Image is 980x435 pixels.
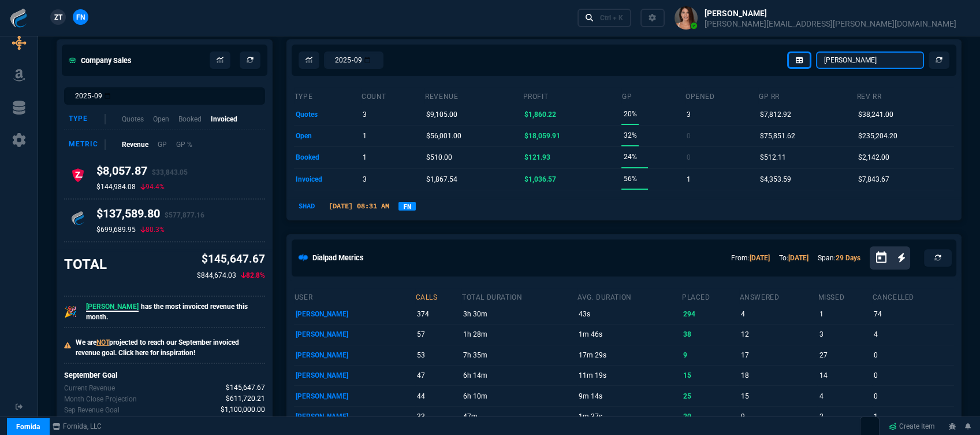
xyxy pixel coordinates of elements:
[176,139,192,150] p: GP %
[69,114,106,124] div: Type
[86,303,139,312] span: [PERSON_NAME]
[741,367,816,384] p: 18
[758,87,856,104] th: GP RR
[687,149,691,165] p: 0
[741,347,816,363] p: 17
[417,306,460,322] p: 374
[524,149,550,165] p: $121.93
[158,139,167,150] p: GP
[579,306,680,322] p: 43s
[246,415,265,426] span: Out of 21 ship days in Sep - there are 16 remaining.
[96,207,204,225] h4: $137,589.80
[621,87,685,104] th: GP
[683,326,737,342] p: 38
[741,408,816,425] p: 9
[624,106,637,122] p: 20%
[624,127,637,143] p: 32%
[153,114,169,124] p: Open
[86,301,265,322] p: has the most invoiced revenue this month.
[294,87,361,104] th: type
[579,347,680,363] p: 17m 29s
[165,211,204,219] span: $577,877.16
[683,408,737,425] p: 20
[858,171,889,187] p: $7,843.67
[818,253,860,263] p: Span:
[415,288,461,304] th: calls
[872,288,954,304] th: cancelled
[215,393,265,404] p: spec.value
[819,347,870,363] p: 27
[398,202,416,211] a: FN
[64,405,120,415] p: Company Revenue Goal for Sep.
[64,383,115,393] p: Revenue for Sep.
[760,106,791,123] p: $7,812.92
[463,388,575,404] p: 6h 10m
[361,87,424,104] th: count
[524,171,556,187] p: $1,036.57
[363,106,367,123] p: 3
[96,164,188,182] h4: $8,057.87
[760,149,786,165] p: $512.11
[687,171,691,187] p: 1
[687,106,691,123] p: 3
[624,171,637,187] p: 56%
[741,306,816,322] p: 4
[426,149,452,165] p: $510.00
[178,114,202,124] p: Booked
[779,253,808,263] p: To:
[69,55,132,66] h5: Company Sales
[884,418,940,435] a: Create Item
[600,13,623,23] div: Ctrl + K
[858,149,889,165] p: $2,142.00
[296,347,413,363] p: [PERSON_NAME]
[874,326,952,342] p: 4
[69,139,106,150] div: Metric
[858,128,897,144] p: $235,204.20
[197,270,236,281] p: $844,674.03
[819,306,870,322] p: 1
[874,347,952,363] p: 0
[417,347,460,363] p: 53
[64,416,131,426] p: Out of 21 ship days in Sep - there are 16 remaining.
[681,288,739,304] th: placed
[463,408,575,425] p: 47m
[226,393,265,404] span: Uses current month's data to project the month's close.
[426,128,461,144] p: $56,001.00
[296,306,413,322] p: [PERSON_NAME]
[64,371,265,380] h6: September Goal
[523,87,622,104] th: Profit
[226,382,265,393] span: Revenue for Sep.
[294,201,319,211] p: SHAD
[874,367,952,384] p: 0
[424,87,523,104] th: revenue
[324,201,394,211] p: [DATE] 08:31 AM
[296,388,413,404] p: [PERSON_NAME]
[856,87,954,104] th: Rev RR
[788,254,808,262] a: [DATE]
[76,12,85,23] span: FN
[687,128,691,144] p: 0
[296,367,413,384] p: [PERSON_NAME]
[579,367,680,384] p: 11m 19s
[294,104,361,125] td: quotes
[683,306,737,322] p: 294
[96,338,109,346] span: NOT
[64,304,77,320] p: 🎉
[215,382,265,393] p: spec.value
[579,388,680,404] p: 9m 14s
[524,128,560,144] p: $18,059.91
[741,326,816,342] p: 12
[463,326,575,342] p: 1h 28m
[760,128,795,144] p: $75,851.62
[221,404,265,415] span: Company Revenue Goal for Sep.
[731,253,770,263] p: From:
[312,252,364,263] h5: Dialpad Metrics
[874,388,952,404] p: 0
[819,367,870,384] p: 14
[363,171,367,187] p: 3
[294,168,361,190] td: invoiced
[463,306,575,322] p: 3h 30m
[426,106,457,123] p: $9,105.00
[96,182,136,191] p: $144,984.08
[577,288,681,304] th: avg. duration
